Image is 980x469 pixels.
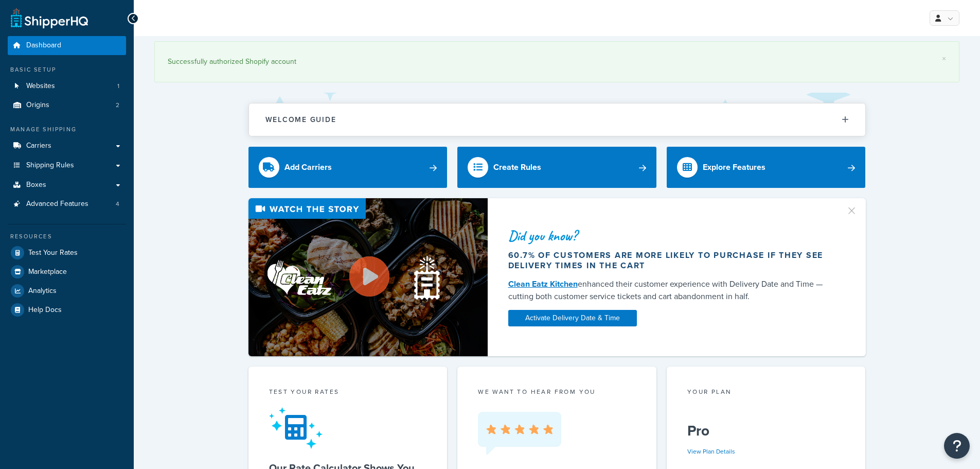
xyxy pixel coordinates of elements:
[26,161,74,170] span: Shipping Rules
[8,96,126,115] a: Origins2
[26,200,88,209] span: Advanced Features
[248,147,448,188] a: Add Carriers
[8,96,126,115] li: Origins
[8,195,126,214] li: Advanced Features
[269,387,427,399] div: Test your rates
[168,55,946,69] div: Successfully authorized Shopify account
[28,249,78,257] span: Test Your Rates
[493,160,541,175] div: Create Rules
[8,195,126,214] a: Advanced Features4
[508,278,833,303] div: enhanced their customer experience with Delivery Date and Time — cutting both customer service ti...
[687,423,845,439] h5: Pro
[8,282,126,300] a: Analytics
[508,229,833,243] div: Did you know?
[26,101,49,110] span: Origins
[942,55,946,63] a: ×
[667,147,866,188] a: Explore Features
[116,200,119,209] span: 4
[8,77,126,96] a: Websites1
[26,41,61,50] span: Dashboard
[28,287,57,296] span: Analytics
[8,36,126,55] a: Dashboard
[457,147,656,188] a: Create Rules
[8,176,126,195] a: Boxes
[8,156,126,175] a: Shipping Rules
[26,142,51,150] span: Carriers
[28,306,62,315] span: Help Docs
[508,310,637,326] a: Activate Delivery Date & Time
[265,116,336,124] h2: Welcome Guide
[8,244,126,262] a: Test Your Rates
[8,263,126,281] a: Marketplace
[249,103,865,136] button: Welcome Guide
[508,278,578,290] a: Clean Eatz Kitchen
[687,447,735,456] a: View Plan Details
[8,65,126,74] div: Basic Setup
[8,125,126,134] div: Manage Shipping
[116,101,119,110] span: 2
[687,387,845,399] div: Your Plan
[508,250,833,271] div: 60.7% of customers are more likely to purchase if they see delivery times in the cart
[8,136,126,155] a: Carriers
[26,181,46,189] span: Boxes
[248,198,488,356] img: Video thumbnail
[8,232,126,241] div: Resources
[944,433,970,459] button: Open Resource Center
[478,387,636,396] p: we want to hear from you
[26,82,55,91] span: Websites
[8,301,126,319] a: Help Docs
[117,82,119,91] span: 1
[284,160,332,175] div: Add Carriers
[28,268,67,276] span: Marketplace
[8,77,126,96] li: Websites
[703,160,765,175] div: Explore Features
